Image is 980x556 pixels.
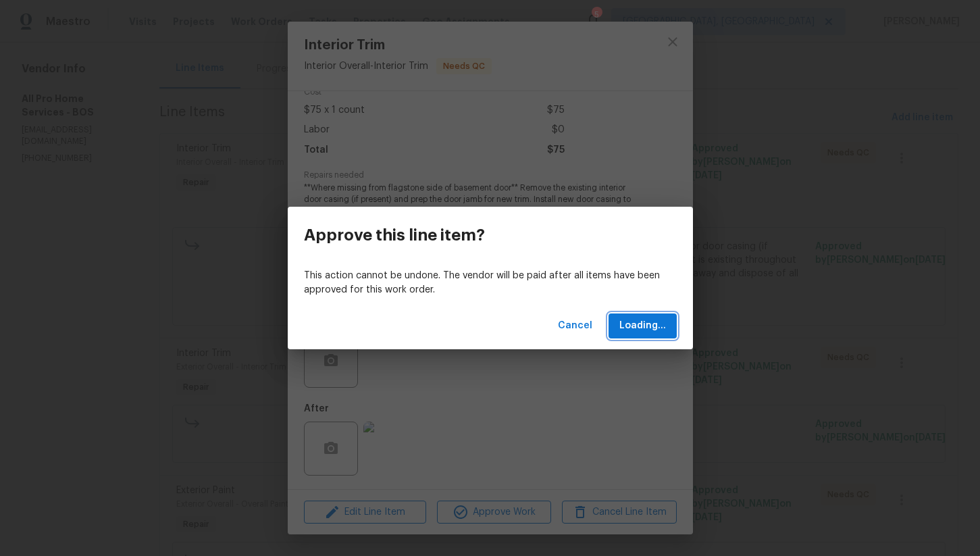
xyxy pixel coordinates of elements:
[304,269,677,297] p: This action cannot be undone. The vendor will be paid after all items have been approved for this...
[619,318,666,334] span: Loading...
[552,313,598,338] button: Cancel
[558,318,592,334] span: Cancel
[304,226,485,245] h3: Approve this line item?
[609,313,677,338] button: Loading...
